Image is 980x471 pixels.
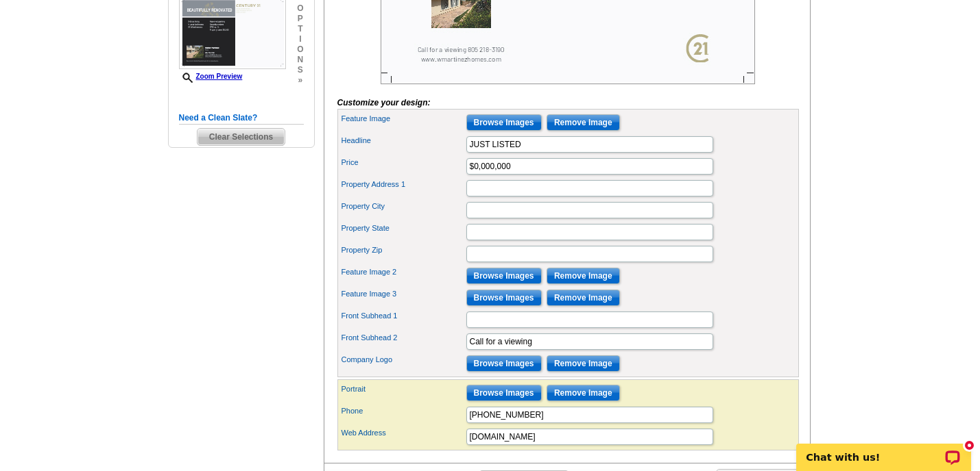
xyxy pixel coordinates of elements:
label: Property Zip [342,244,465,256]
label: Feature Image 2 [342,266,465,278]
label: Portrait [342,383,465,395]
label: Front Subhead 2 [342,332,465,344]
input: Remove Image [547,290,620,306]
span: o [297,44,303,55]
input: Remove Image [547,268,620,284]
label: Property Address 1 [342,179,465,190]
span: Clear Selections [198,129,285,145]
span: n [297,55,303,65]
label: Property City [342,201,465,212]
span: i [297,34,303,44]
input: Browse Images [466,268,542,284]
input: Remove Image [547,355,620,372]
iframe: LiveChat chat widget [787,428,980,471]
span: t [297,24,303,34]
input: Browse Images [466,290,542,306]
label: Property State [342,222,465,234]
label: Headline [342,135,465,147]
label: Feature Image [342,113,465,125]
a: Zoom Preview [179,73,243,80]
span: o [297,3,303,14]
input: Browse Images [466,355,542,372]
label: Phone [342,405,465,417]
label: Price [342,157,465,168]
i: Customize your design: [337,98,431,107]
label: Front Subhead 1 [342,310,465,322]
input: Remove Image [547,114,620,131]
input: Browse Images [466,114,542,131]
input: Remove Image [547,385,620,401]
label: Company Logo [342,354,465,366]
span: s [297,65,303,75]
label: Web Address [342,427,465,439]
label: Feature Image 3 [342,288,465,300]
span: » [297,75,303,86]
span: p [297,14,303,24]
input: Browse Images [466,385,542,401]
h5: Need a Clean Slate? [179,112,304,125]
